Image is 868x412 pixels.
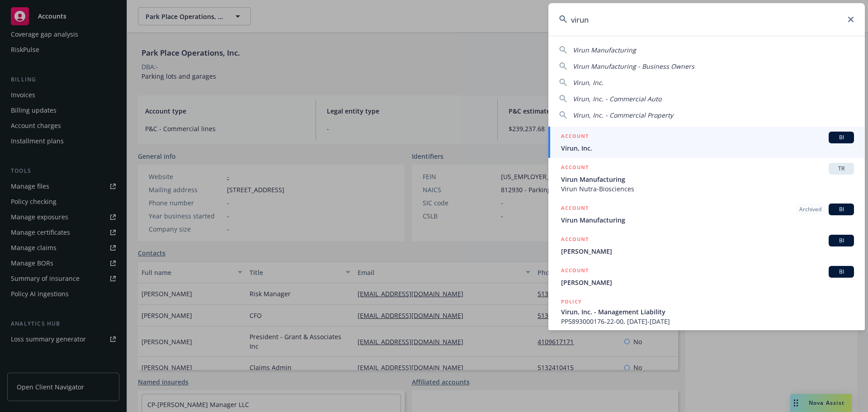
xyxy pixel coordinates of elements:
[561,246,854,256] span: [PERSON_NAME]
[832,268,850,276] span: BI
[573,95,661,103] span: Virun, Inc. - Commercial Auto
[573,111,673,119] span: Virun, Inc. - Commercial Property
[548,3,865,36] input: Search...
[832,133,850,142] span: BI
[548,261,865,292] a: ACCOUNTBI[PERSON_NAME]
[561,163,589,174] h5: ACCOUNT
[548,158,865,199] a: ACCOUNTTRVirun ManufacturingVirun Nutra-Biosciences
[832,205,850,213] span: BI
[573,46,636,54] span: Virun Manufacturing
[561,184,854,194] span: Virun Nutra-Biosciences
[548,199,865,230] a: ACCOUNTArchivedBIVirun Manufacturing
[832,165,850,173] span: TR
[561,132,589,142] h5: ACCOUNT
[548,127,865,158] a: ACCOUNTBIVirun, Inc.
[561,215,854,225] span: Virun Manufacturing
[832,237,850,245] span: BI
[561,278,854,287] span: [PERSON_NAME]
[561,307,854,317] span: Virun, Inc. - Management Liability
[548,292,865,331] a: POLICYVirun, Inc. - Management LiabilityPP5893000176-22-00, [DATE]-[DATE]
[561,235,589,246] h5: ACCOUNT
[561,204,589,214] h5: ACCOUNT
[561,143,854,153] span: Virun, Inc.
[561,317,854,326] span: PP5893000176-22-00, [DATE]-[DATE]
[548,230,865,261] a: ACCOUNTBI[PERSON_NAME]
[561,266,589,277] h5: ACCOUNT
[561,297,582,306] h5: POLICY
[799,205,821,213] span: Archived
[573,78,604,87] span: Virun, Inc.
[561,175,854,184] span: Virun Manufacturing
[573,62,694,71] span: Virun Manufacturing - Business Owners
